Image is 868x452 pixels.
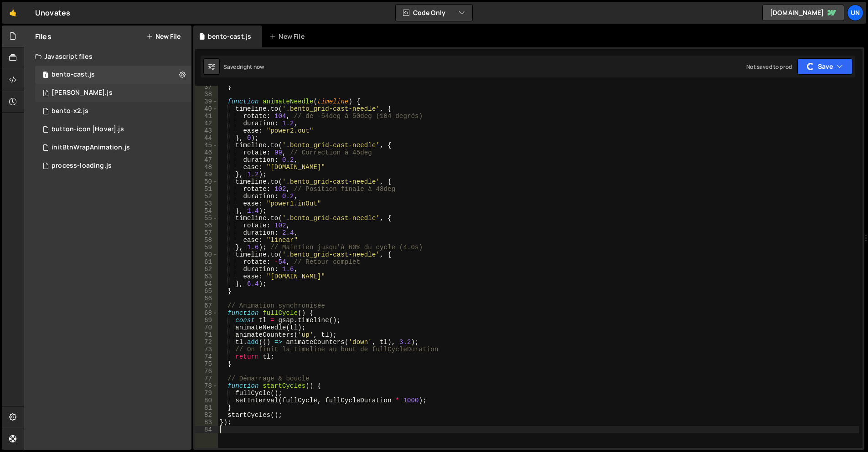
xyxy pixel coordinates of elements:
div: 70 [195,324,218,331]
div: 63 [195,273,218,280]
div: process-loading.js [52,162,112,170]
button: New File [146,33,181,40]
div: 55 [195,215,218,222]
div: 76 [195,368,218,375]
div: 41 [195,113,218,120]
div: Unovates [35,7,70,18]
div: Not saved to prod [746,63,792,71]
div: 48 [195,164,218,171]
div: button-icon [Hover].js [52,125,124,134]
div: 75 [195,360,218,368]
div: Javascript files [24,47,191,66]
div: 56 [195,222,218,229]
div: 46 [195,149,218,156]
div: Saved [223,63,264,71]
div: 69 [195,317,218,324]
div: 37 [195,83,218,91]
a: 🤙 [2,2,24,24]
div: 39 [195,98,218,105]
div: bento-cast.js [52,71,95,79]
div: 54 [195,207,218,215]
div: 45 [195,142,218,149]
div: 78 [195,382,218,390]
div: 80 [195,397,218,404]
div: 83 [195,419,218,426]
div: 64 [195,280,218,288]
div: 81 [195,404,218,411]
div: 68 [195,309,218,317]
div: 67 [195,302,218,309]
div: bento-x2.js [52,107,88,115]
div: 59 [195,244,218,251]
div: 16819/46216.js [35,139,191,157]
div: 61 [195,258,218,266]
div: 47 [195,156,218,164]
div: bento-cast.js [208,32,251,41]
div: 65 [195,288,218,295]
h2: Files [35,31,52,41]
div: 16819/46703.js [35,157,191,175]
div: 58 [195,236,218,244]
div: New File [269,32,308,41]
div: 60 [195,251,218,258]
div: 16819/46750.js [35,84,191,102]
div: 53 [195,200,218,207]
div: 16819/46871.js [35,102,191,120]
div: 71 [195,331,218,339]
div: initBtnWrapAnimation.js [52,144,130,152]
div: 44 [195,134,218,142]
div: 77 [195,375,218,382]
div: 66 [195,295,218,302]
div: 72 [195,339,218,346]
div: 52 [195,193,218,200]
div: 49 [195,171,218,178]
div: 82 [195,411,218,419]
div: [PERSON_NAME].js [52,89,113,97]
div: 62 [195,266,218,273]
div: 16819/45959.js [35,120,191,139]
div: 43 [195,127,218,134]
div: 79 [195,390,218,397]
span: 1 [43,72,48,79]
button: Code Only [396,5,472,21]
div: 84 [195,426,218,433]
button: Save [797,58,852,75]
span: 1 [43,90,48,98]
div: 40 [195,105,218,113]
div: 51 [195,185,218,193]
div: 50 [195,178,218,185]
a: Un [847,5,863,21]
div: 42 [195,120,218,127]
div: right now [240,63,264,71]
div: 73 [195,346,218,353]
div: 74 [195,353,218,360]
a: [DOMAIN_NAME] [762,5,844,21]
div: 38 [195,91,218,98]
div: 16819/46913.js [35,66,191,84]
div: 57 [195,229,218,236]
